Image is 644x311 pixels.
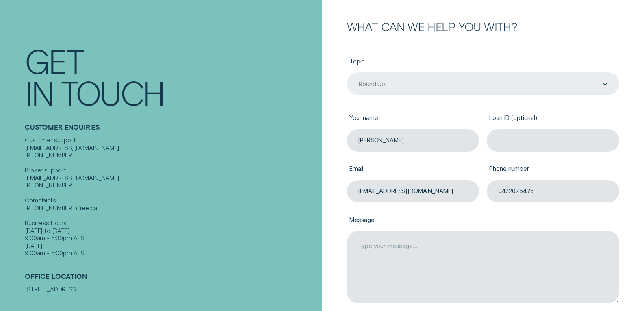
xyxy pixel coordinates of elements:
label: Email [347,159,479,180]
label: Loan ID (optional) [487,108,619,129]
div: [STREET_ADDRESS] [25,286,318,294]
div: Round Up [359,80,385,88]
h2: Office Location [25,272,318,286]
div: Get [25,45,83,77]
h1: Get In Touch [25,45,318,108]
div: In [25,77,53,109]
label: Topic [347,52,619,72]
label: Your name [347,108,479,129]
div: Touch [61,77,164,109]
h2: Customer Enquiries [25,123,318,137]
h2: What can we help you with? [347,21,619,33]
label: Message [347,210,619,231]
label: Phone number [487,159,619,180]
div: Customer support [EMAIL_ADDRESS][DOMAIN_NAME] [PHONE_NUMBER] Broker support [EMAIL_ADDRESS][DOMAI... [25,137,318,257]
